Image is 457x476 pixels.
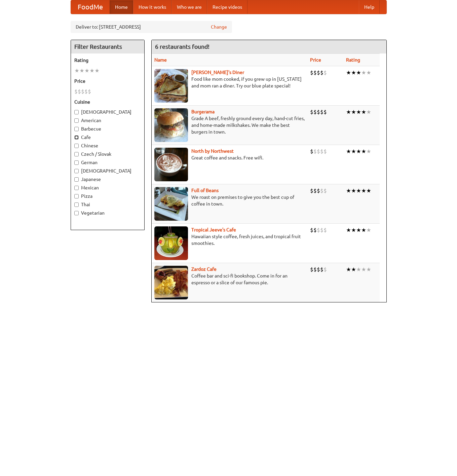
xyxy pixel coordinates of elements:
[323,187,327,194] li: $
[366,266,371,273] li: ★
[346,266,351,273] li: ★
[94,67,100,74] li: ★
[320,187,323,194] li: $
[71,0,110,14] a: FoodMe
[154,154,305,161] p: Great coffee and snacks. Free wifi.
[74,160,79,165] input: German
[191,188,219,193] b: Full of Beans
[154,69,188,103] img: sallys.jpg
[81,88,84,95] li: $
[74,152,79,156] input: Czech / Slovak
[191,227,236,232] a: Tropical Jeeve's Cafe
[310,57,321,63] a: Price
[84,88,88,95] li: $
[74,135,79,140] input: Cafe
[74,118,79,123] input: American
[351,69,356,76] li: ★
[74,184,141,191] label: Mexican
[191,148,234,154] a: North by Northwest
[346,108,351,116] li: ★
[74,127,79,131] input: Barbecue
[320,148,323,155] li: $
[346,148,351,155] li: ★
[74,211,79,215] input: Vegetarian
[361,108,366,116] li: ★
[74,186,79,190] input: Mexican
[351,226,356,234] li: ★
[211,24,227,30] a: Change
[323,148,327,155] li: $
[351,187,356,194] li: ★
[366,148,371,155] li: ★
[320,266,323,273] li: $
[74,210,141,216] label: Vegetarian
[154,187,188,221] img: beans.jpg
[74,109,141,115] label: [DEMOGRAPHIC_DATA]
[351,108,356,116] li: ★
[191,70,244,75] a: [PERSON_NAME]'s Diner
[317,187,320,194] li: $
[74,193,141,199] label: Pizza
[74,151,141,157] label: Czech / Slovak
[154,233,305,247] p: Hawaiian style coffee, fresh juices, and tropical fruit smoothies.
[74,176,141,183] label: Japanese
[366,226,371,234] li: ★
[317,226,320,234] li: $
[71,21,232,33] div: Deliver to: [STREET_ADDRESS]
[74,134,141,141] label: Cafe
[313,108,317,116] li: $
[78,88,81,95] li: $
[317,108,320,116] li: $
[310,226,313,234] li: $
[133,0,172,14] a: How it works
[191,266,217,272] a: Zardoz Cafe
[191,109,215,114] a: Burgerama
[84,67,89,74] li: ★
[346,69,351,76] li: ★
[74,125,141,132] label: Barbecue
[356,187,361,194] li: ★
[74,194,79,198] input: Pizza
[361,187,366,194] li: ★
[361,148,366,155] li: ★
[323,69,327,76] li: $
[79,67,84,74] li: ★
[74,142,141,149] label: Chinese
[317,148,320,155] li: $
[74,144,79,148] input: Chinese
[310,69,313,76] li: $
[320,69,323,76] li: $
[74,57,141,64] h5: Rating
[74,168,141,174] label: [DEMOGRAPHIC_DATA]
[361,69,366,76] li: ★
[313,187,317,194] li: $
[88,88,91,95] li: $
[154,272,305,286] p: Coffee bar and sci-fi bookshop. Come in for an espresso or a slice of our famous pie.
[154,148,188,181] img: north.jpg
[310,148,313,155] li: $
[366,108,371,116] li: ★
[346,226,351,234] li: ★
[74,203,79,207] input: Thai
[313,69,317,76] li: $
[317,69,320,76] li: $
[356,266,361,273] li: ★
[317,266,320,273] li: $
[74,117,141,124] label: American
[323,226,327,234] li: $
[313,226,317,234] li: $
[74,110,79,114] input: [DEMOGRAPHIC_DATA]
[154,226,188,260] img: jeeves.jpg
[74,177,79,182] input: Japanese
[361,226,366,234] li: ★
[89,67,94,74] li: ★
[310,187,313,194] li: $
[154,76,305,89] p: Food like mom cooked, if you grew up in [US_STATE] and mom ran a diner. Try our blue plate special!
[313,266,317,273] li: $
[310,108,313,116] li: $
[155,43,210,50] ng-pluralize: 6 restaurants found!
